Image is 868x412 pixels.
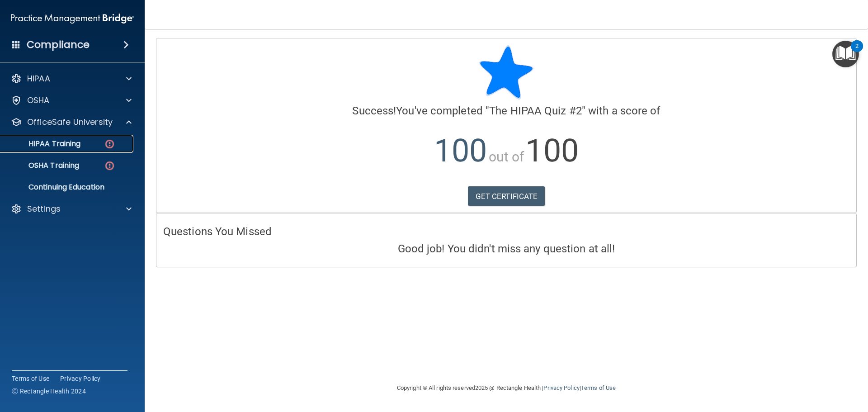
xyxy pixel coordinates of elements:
[6,161,79,170] p: OSHA Training
[11,117,132,128] a: OfficeSafe University
[434,132,487,169] span: 100
[543,384,579,391] a: Privacy Policy
[11,73,132,84] a: HIPAA
[489,149,524,165] span: out of
[479,45,533,99] img: blue-star-rounded.9d042014.png
[27,38,90,51] h4: Compliance
[525,132,578,169] span: 100
[163,243,849,255] h4: Good job! You didn't miss any question at all!
[163,226,849,237] h4: Questions You Missed
[27,73,50,84] p: HIPAA
[60,374,101,383] a: Privacy Policy
[27,117,113,128] p: OfficeSafe University
[6,139,80,148] p: HIPAA Training
[104,160,115,171] img: danger-circle.6113f641.png
[11,95,132,106] a: OSHA
[104,138,115,150] img: danger-circle.6113f641.png
[6,183,129,192] p: Continuing Education
[27,95,50,106] p: OSHA
[341,374,671,403] div: Copyright © All rights reserved 2025 @ Rectangle Health | |
[11,204,132,214] a: Settings
[12,374,49,383] a: Terms of Use
[12,387,86,396] span: Ⓒ Rectangle Health 2024
[489,104,582,117] span: The HIPAA Quiz #2
[352,104,396,117] span: Success!
[11,9,134,28] img: PMB logo
[468,186,545,206] a: GET CERTIFICATE
[27,204,61,214] p: Settings
[581,384,616,391] a: Terms of Use
[163,105,849,117] h4: You've completed " " with a score of
[832,41,859,67] button: Open Resource Center, 2 new notifications
[855,46,859,58] div: 2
